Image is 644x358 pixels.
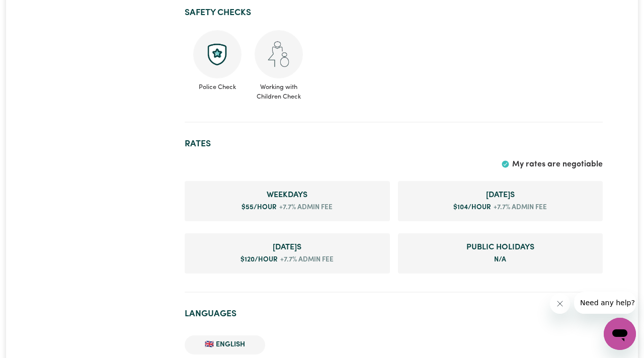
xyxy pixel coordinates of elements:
span: +7.7% admin fee [277,203,333,213]
iframe: Close message [550,294,570,314]
span: Working with Children Check [254,78,303,102]
span: Public Holiday rate [406,241,595,253]
span: Sunday rate [193,241,382,253]
span: My rates are negotiable [512,160,603,168]
span: $ 120 /hour [240,256,278,263]
img: Police check [193,30,242,78]
span: not specified [494,256,506,263]
img: Working with children check [255,30,303,78]
span: +7.7% admin fee [491,203,547,213]
span: Weekday rate [193,189,382,201]
span: Police Check [193,78,242,92]
span: $ 55 /hour [242,204,277,211]
h2: Safety Checks [185,8,603,18]
iframe: Button to launch messaging window [604,318,636,350]
span: $ 104 /hour [453,204,491,211]
li: 🇬🇧 English [185,335,265,354]
span: Saturday rate [406,189,595,201]
h2: Languages [185,309,603,319]
h2: Rates [185,139,603,149]
span: +7.7% admin fee [278,255,334,265]
iframe: Message from company [574,292,636,314]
